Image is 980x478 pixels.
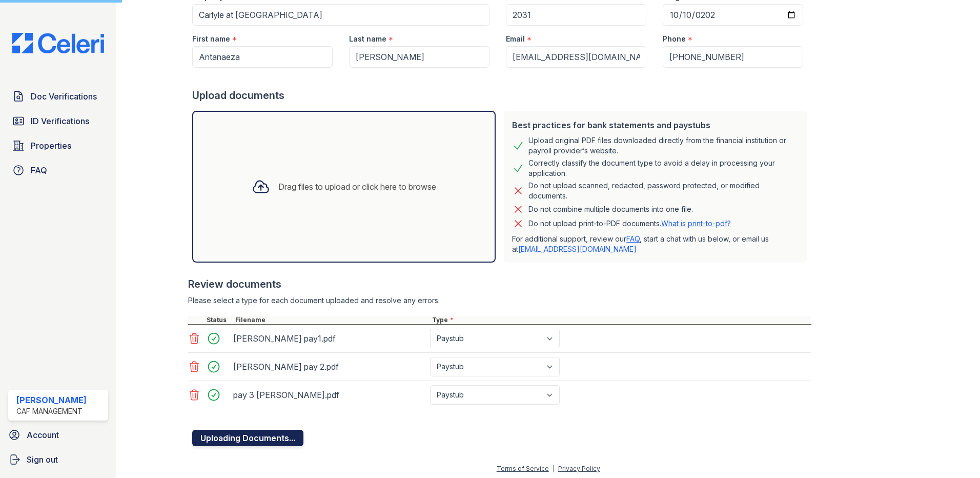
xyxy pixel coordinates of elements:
[188,295,811,306] div: Please select a type for each document uploaded and resolve any errors.
[27,429,59,441] span: Account
[192,34,230,44] label: First name
[626,234,640,243] a: FAQ
[31,164,47,176] span: FAQ
[430,316,811,324] div: Type
[233,387,426,403] div: pay 3 [PERSON_NAME].pdf
[512,234,799,254] p: For additional support, review our , start a chat with us below, or email us at
[233,316,430,324] div: Filename
[31,140,71,152] span: Properties
[192,88,811,103] div: Upload documents
[4,449,112,470] a: Sign out
[16,394,87,406] div: [PERSON_NAME]
[4,33,112,53] img: CE_Logo_Blue-a8612792a0a2168367f1c8372b55b34899dd931a85d93a1a3d3e32e68fde9ad4.png
[558,465,600,472] a: Privacy Policy
[278,181,436,193] div: Drag files to upload or click here to browse
[8,160,108,181] a: FAQ
[497,465,549,472] a: Terms of Service
[8,135,108,156] a: Properties
[233,358,426,375] div: [PERSON_NAME] pay 2.pdf
[528,158,799,178] div: Correctly classify the document type to avoid a delay in processing your application.
[192,430,303,446] button: Uploading Documents...
[31,90,97,103] span: Doc Verifications
[27,453,58,466] span: Sign out
[31,115,89,127] span: ID Verifications
[188,277,811,291] div: Review documents
[661,219,731,228] a: What is print-to-pdf?
[518,245,637,253] a: [EMAIL_ADDRESS][DOMAIN_NAME]
[8,111,108,131] a: ID Verifications
[205,316,233,324] div: Status
[528,203,693,215] div: Do not combine multiple documents into one file.
[16,406,87,416] div: CAF Management
[553,465,555,472] div: |
[528,135,799,156] div: Upload original PDF files downloaded directly from the financial institution or payroll provider’...
[528,218,731,229] p: Do not upload print-to-PDF documents.
[8,86,108,107] a: Doc Verifications
[233,330,426,347] div: [PERSON_NAME] pay1.pdf
[512,119,799,131] div: Best practices for bank statements and paystubs
[528,181,799,201] div: Do not upload scanned, redacted, password protected, or modified documents.
[663,34,686,44] label: Phone
[506,34,525,44] label: Email
[4,425,112,445] a: Account
[349,34,386,44] label: Last name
